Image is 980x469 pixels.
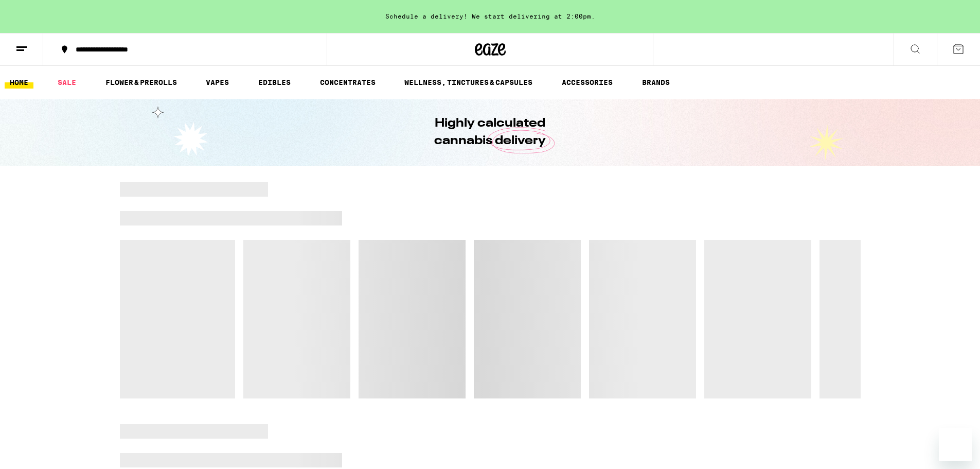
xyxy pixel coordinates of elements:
[939,428,972,461] iframe: Button to launch messaging window
[5,76,33,89] a: HOME
[201,76,234,89] a: VAPES
[399,76,538,89] a: WELLNESS, TINCTURES & CAPSULES
[100,76,182,89] a: FLOWER & PREROLLS
[52,76,81,89] a: SALE
[253,76,296,89] a: EDIBLES
[405,115,575,150] h1: Highly calculated cannabis delivery
[557,76,618,89] a: ACCESSORIES
[315,76,381,89] a: CONCENTRATES
[637,76,675,89] a: BRANDS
